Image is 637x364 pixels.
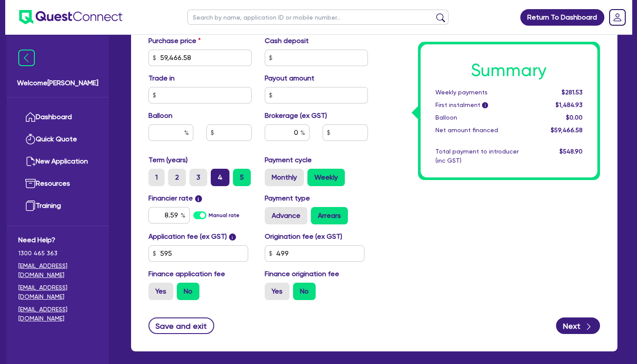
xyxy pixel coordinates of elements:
[25,134,36,144] img: quick-quote
[265,155,312,165] label: Payment cycle
[265,169,304,186] label: Monthly
[429,113,536,122] div: Balloon
[18,128,97,150] a: Quick Quote
[265,283,290,300] label: Yes
[311,207,348,224] label: Arrears
[229,234,236,240] span: i
[168,169,186,186] label: 2
[562,89,583,96] span: $281.53
[265,36,309,46] label: Cash deposit
[566,114,583,121] span: $0.00
[148,231,227,242] label: Application fee (ex GST)
[148,269,225,279] label: Finance application fee
[148,155,188,165] label: Term (years)
[18,283,97,301] a: [EMAIL_ADDRESS][DOMAIN_NAME]
[18,106,97,128] a: Dashboard
[18,249,97,258] span: 1300 465 363
[556,101,583,108] span: $1,484.93
[482,103,488,109] span: i
[25,200,36,211] img: training
[18,150,97,173] a: New Application
[233,169,251,186] label: 5
[187,10,448,25] input: Search by name, application ID or mobile number...
[211,169,229,186] label: 4
[606,6,629,29] a: Dropdown toggle
[265,110,327,121] label: Brokerage (ex GST)
[18,305,97,323] a: [EMAIL_ADDRESS][DOMAIN_NAME]
[148,169,165,186] label: 1
[209,211,239,219] label: Manual rate
[265,73,314,83] label: Payout amount
[559,148,583,155] span: $548.90
[148,283,173,300] label: Yes
[148,193,202,204] label: Financier rate
[520,9,604,26] a: Return To Dashboard
[551,127,583,134] span: $59,466.58
[148,317,214,334] button: Save and exit
[25,178,36,189] img: resources
[18,261,97,280] a: [EMAIL_ADDRESS][DOMAIN_NAME]
[189,169,207,186] label: 3
[429,147,536,165] div: Total payment to introducer (inc GST)
[18,173,97,195] a: Resources
[148,110,172,121] label: Balloon
[429,100,536,110] div: First instalment
[148,73,175,83] label: Trade in
[429,126,536,135] div: Net amount financed
[177,283,199,300] label: No
[307,169,345,186] label: Weekly
[148,36,201,46] label: Purchase price
[19,10,122,24] img: quest-connect-logo-blue
[265,207,307,224] label: Advance
[195,195,202,202] span: i
[265,269,339,279] label: Finance origination fee
[265,231,342,242] label: Origination fee (ex GST)
[435,60,583,81] h1: Summary
[293,283,316,300] label: No
[18,235,97,245] span: Need Help?
[265,193,310,204] label: Payment type
[25,156,36,167] img: new-application
[18,50,35,66] img: icon-menu-close
[18,195,97,217] a: Training
[429,88,536,97] div: Weekly payments
[17,78,98,88] span: Welcome [PERSON_NAME]
[556,317,600,334] button: Next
